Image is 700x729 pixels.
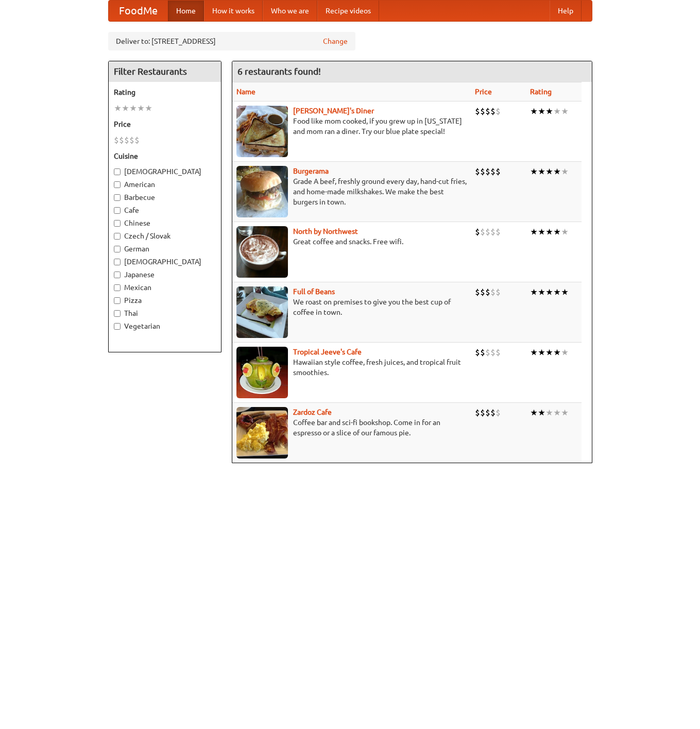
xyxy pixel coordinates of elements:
[293,287,335,296] a: Full of Beans
[114,179,216,190] label: American
[475,347,480,358] li: $
[114,134,119,146] li: $
[553,166,561,177] li: ★
[293,107,374,115] a: [PERSON_NAME]'s Diner
[545,106,553,117] li: ★
[475,226,480,238] li: $
[137,103,145,114] li: ★
[114,282,216,293] label: Mexican
[236,347,288,398] img: jeeves.jpg
[496,106,501,117] li: $
[485,347,490,358] li: $
[114,310,121,317] input: Thai
[485,286,490,298] li: $
[545,226,553,238] li: ★
[480,286,485,298] li: $
[114,233,121,240] input: Czech / Slovak
[168,1,204,21] a: Home
[236,286,288,338] img: beans.jpg
[480,347,485,358] li: $
[236,407,288,459] img: zardoz.jpg
[530,106,538,117] li: ★
[114,231,216,241] label: Czech / Slovak
[485,407,490,418] li: $
[236,236,467,247] p: Great coffee and snacks. Free wifi.
[236,166,288,217] img: burgerama.jpg
[545,286,553,298] li: ★
[293,167,329,175] a: Burgerama
[475,106,480,117] li: $
[114,192,216,202] label: Barbecue
[475,407,480,418] li: $
[475,286,480,298] li: $
[114,220,121,227] input: Chinese
[236,417,467,438] p: Coffee bar and sci-fi bookshop. Come in for an espresso or a slice of our famous pie.
[114,166,216,177] label: [DEMOGRAPHIC_DATA]
[475,166,480,177] li: $
[293,408,332,416] b: Zardoz Cafe
[496,226,501,238] li: $
[114,194,121,201] input: Barbecue
[545,347,553,358] li: ★
[530,286,538,298] li: ★
[538,407,545,418] li: ★
[109,61,221,82] h4: Filter Restaurants
[490,286,496,298] li: $
[119,134,124,146] li: $
[530,226,538,238] li: ★
[293,348,362,356] a: Tropical Jeeve's Cafe
[538,106,545,117] li: ★
[114,321,216,331] label: Vegetarian
[553,106,561,117] li: ★
[561,106,569,117] li: ★
[236,357,467,378] p: Hawaiian style coffee, fresh juices, and tropical fruit smoothies.
[538,286,545,298] li: ★
[485,166,490,177] li: $
[475,88,492,96] a: Price
[114,259,121,265] input: [DEMOGRAPHIC_DATA]
[114,218,216,228] label: Chinese
[530,166,538,177] li: ★
[114,168,121,175] input: [DEMOGRAPHIC_DATA]
[538,226,545,238] li: ★
[485,106,490,117] li: $
[108,32,355,50] div: Deliver to: [STREET_ADDRESS]
[134,134,140,146] li: $
[550,1,582,21] a: Help
[490,166,496,177] li: $
[317,1,379,21] a: Recipe videos
[114,181,121,188] input: American
[236,176,467,207] p: Grade A beef, freshly ground every day, hand-cut fries, and home-made milkshakes. We make the bes...
[114,272,121,278] input: Japanese
[114,297,121,304] input: Pizza
[236,116,467,137] p: Food like mom cooked, if you grew up in [US_STATE] and mom ran a diner. Try our blue plate special!
[236,106,288,157] img: sallys.jpg
[236,88,255,96] a: Name
[263,1,317,21] a: Who we are
[480,106,485,117] li: $
[490,347,496,358] li: $
[114,207,121,214] input: Cafe
[545,166,553,177] li: ★
[114,295,216,306] label: Pizza
[490,407,496,418] li: $
[114,87,216,97] h5: Rating
[293,227,358,235] b: North by Northwest
[480,407,485,418] li: $
[124,134,129,146] li: $
[114,269,216,280] label: Japanese
[545,407,553,418] li: ★
[538,347,545,358] li: ★
[553,286,561,298] li: ★
[114,246,121,252] input: German
[561,347,569,358] li: ★
[145,103,152,114] li: ★
[114,284,121,291] input: Mexican
[129,103,137,114] li: ★
[114,205,216,215] label: Cafe
[561,286,569,298] li: ★
[561,166,569,177] li: ★
[236,297,467,317] p: We roast on premises to give you the best cup of coffee in town.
